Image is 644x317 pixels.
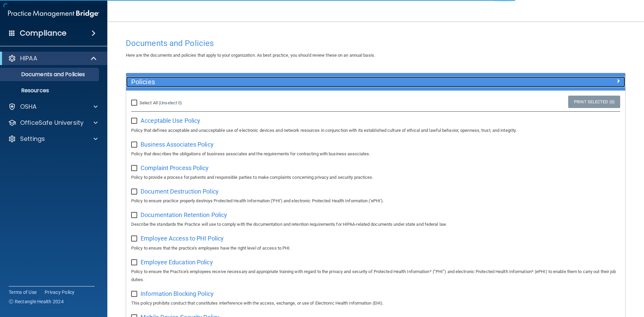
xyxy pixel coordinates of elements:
[8,54,97,62] a: HIPAA
[131,220,620,228] p: Describe the standards the Practice will use to comply with the documentation and retention requi...
[8,119,98,127] a: OfficeSafe University
[141,117,200,124] span: Acceptable Use Policy
[4,71,96,78] p: Documents and Policies
[131,76,620,87] a: Policies
[141,235,224,242] span: Employee Access to PHI Policy
[568,96,620,108] a: Print Selected (0)
[131,299,620,307] p: This policy prohibits conduct that constitutes interference with the access, exchange, or use of ...
[131,126,620,135] p: Policy that defines acceptable and unacceptable use of electronic devices and network resources i...
[8,135,98,143] a: Settings
[9,298,64,305] span: Ⓒ Rectangle Health 2024
[141,141,214,148] span: Business Associates Policy
[141,211,227,218] span: Documentation Retention Policy
[20,119,84,127] p: OfficeSafe University
[126,53,375,58] span: Here are the documents and policies that apply to your organization. As best practice, you should...
[20,135,45,143] p: Settings
[141,259,213,266] span: Employee Education Policy
[140,100,158,105] span: Select All
[141,290,214,297] span: Information Blocking Policy
[4,87,96,94] p: Resources
[9,289,37,296] a: Terms of Use
[131,197,620,205] p: Policy to ensure practice properly destroys Protected Health Information ('PHI') and electronic P...
[141,164,209,171] span: Complaint Process Policy
[131,78,495,86] h5: Policies
[141,188,219,195] span: Document Destruction Policy
[131,244,620,252] p: Policy to ensure that the practice's employees have the right level of access to PHI.
[131,173,620,181] p: Policy to provide a process for patients and responsible parties to make complaints concerning pr...
[159,100,182,105] a: (Unselect 0)
[45,289,75,296] a: Privacy Policy
[131,150,620,158] p: Policy that describes the obligations of business associates and the requirements for contracting...
[20,54,37,62] p: HIPAA
[131,268,620,284] p: Policy to ensure the Practice's employees receive necessary and appropriate training with regard ...
[20,103,37,111] p: OSHA
[8,103,98,111] a: OSHA
[126,39,626,48] h4: Documents and Policies
[131,100,139,106] input: Select All (Unselect 0)
[8,7,99,20] img: PMB logo
[20,29,66,38] h4: Compliance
